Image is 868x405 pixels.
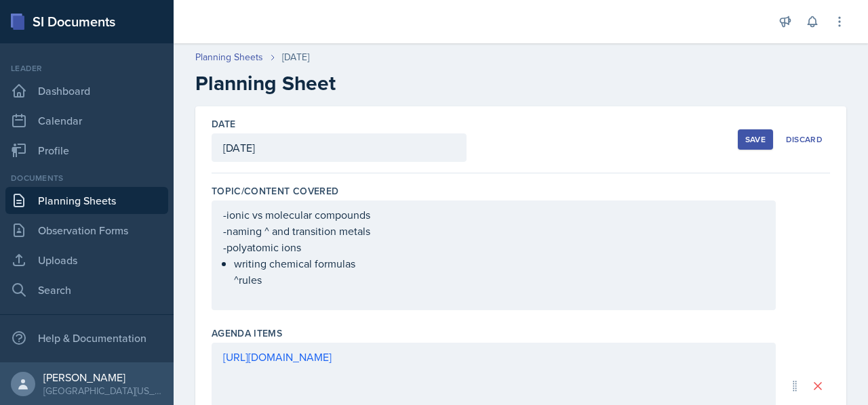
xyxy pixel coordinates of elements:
div: [PERSON_NAME] [43,370,163,384]
p: ^rules [234,272,764,288]
div: Save [745,134,766,145]
button: Discard [778,129,830,150]
a: Planning Sheets [195,50,263,64]
p: -naming ^ and transition metals [223,223,764,239]
a: Uploads [5,247,168,274]
a: Observation Forms [5,217,168,244]
label: Date [212,117,235,131]
a: Dashboard [5,77,168,104]
a: Profile [5,137,168,164]
p: -ionic vs molecular compounds [223,207,764,223]
div: Leader [5,62,168,74]
div: [DATE] [282,50,309,64]
p: -polyatomic ions [223,239,764,255]
label: Agenda items [212,326,282,340]
h2: Planning Sheet [195,71,846,95]
div: Documents [5,172,168,184]
a: [URL][DOMAIN_NAME] [223,349,332,364]
a: Planning Sheets [5,187,168,214]
div: Help & Documentation [5,324,168,351]
div: Discard [786,134,823,145]
label: Topic/Content Covered [212,184,338,198]
div: [GEOGRAPHIC_DATA][US_STATE] [43,384,163,398]
p: writing chemical formulas [234,255,764,272]
a: Calendar [5,107,168,134]
a: Search [5,276,168,303]
button: Save [738,129,773,150]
